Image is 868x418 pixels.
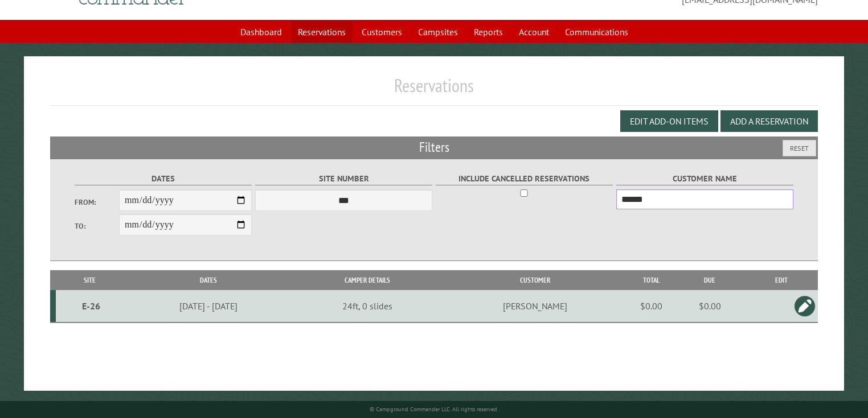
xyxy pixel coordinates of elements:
button: Reset [783,140,816,156]
th: Site [56,270,124,290]
label: From: [75,197,119,208]
a: Reservations [291,21,353,43]
div: E-26 [60,300,122,312]
small: © Campground Commander LLC. All rights reserved. [370,405,498,413]
a: Campsites [411,21,465,43]
label: Customer Name [616,172,793,185]
button: Edit Add-on Items [620,110,718,132]
td: $0.00 [674,290,746,322]
th: Due [674,270,746,290]
div: [DATE] - [DATE] [125,300,292,312]
a: Customers [355,21,409,43]
th: Customer [441,270,629,290]
label: Site Number [255,172,432,185]
a: Dashboard [234,21,289,43]
td: $0.00 [629,290,674,322]
a: Communications [558,21,635,43]
label: Include Cancelled Reservations [436,172,613,185]
td: 24ft, 0 slides [293,290,441,322]
label: To: [75,221,119,231]
a: Account [512,21,556,43]
h2: Filters [50,136,818,158]
a: Reports [467,21,510,43]
h1: Reservations [50,75,818,106]
label: Dates [75,172,252,185]
th: Edit [746,270,818,290]
th: Dates [124,270,293,290]
th: Total [629,270,674,290]
td: [PERSON_NAME] [441,290,629,322]
th: Camper Details [293,270,441,290]
button: Add a Reservation [720,110,818,132]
